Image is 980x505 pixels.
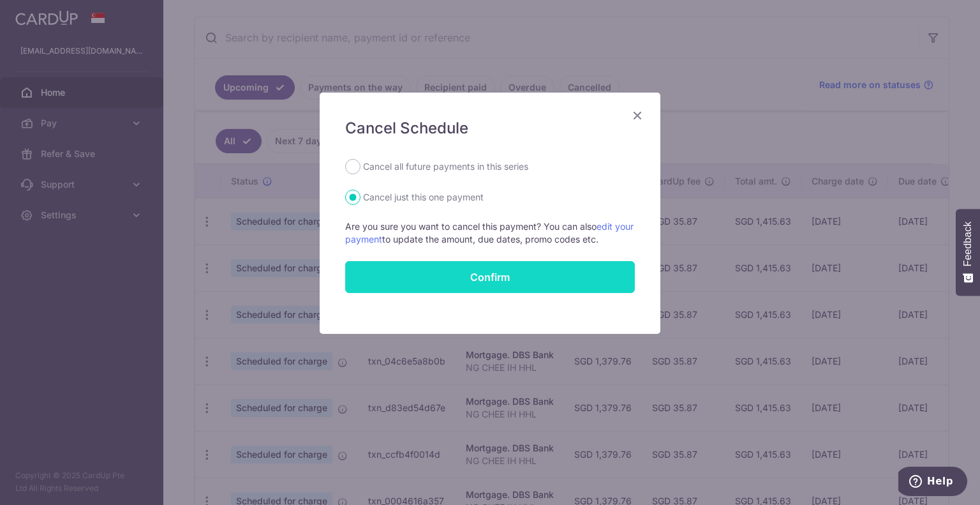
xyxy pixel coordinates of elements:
[345,118,635,139] h5: Cancel Schedule
[956,209,980,296] button: Feedback - Show survey
[363,159,528,174] label: Cancel all future payments in this series
[345,220,635,246] p: Are you sure you want to cancel this payment? You can also to update the amount, due dates, promo...
[630,108,645,123] button: Close
[345,261,635,293] button: Confirm
[962,222,974,266] span: Feedback
[363,190,484,205] label: Cancel just this one payment
[898,467,967,499] iframe: Opens a widget where you can find more information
